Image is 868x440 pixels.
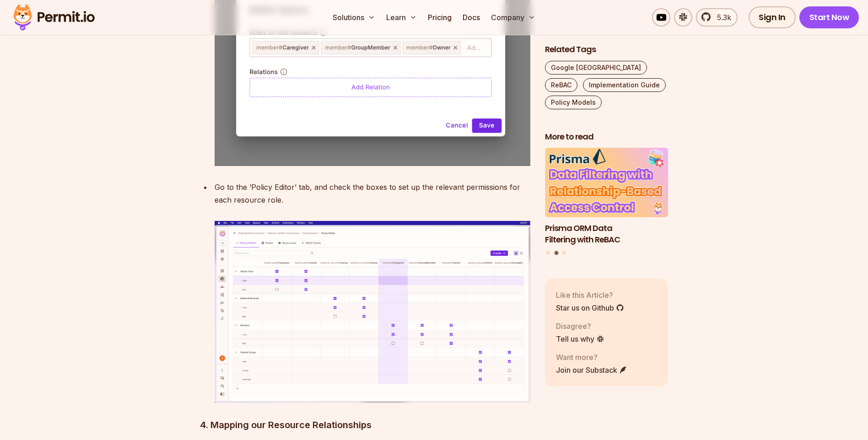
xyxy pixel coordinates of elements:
[545,223,669,246] h3: Prisma ORM Data Filtering with ReBAC
[712,12,731,23] span: 5.3k
[556,365,627,376] a: Join our Substack
[215,221,530,402] img: ReBAC 6.png
[545,44,669,55] h2: Related Tags
[545,148,669,257] div: Posts
[545,131,669,143] h2: More to read
[556,352,627,363] p: Want more?
[583,78,666,92] a: Implementation Guide
[556,302,624,313] a: Star us on Github
[424,8,455,27] a: Pricing
[546,252,550,255] button: Go to slide 1
[545,148,669,246] a: Prisma ORM Data Filtering with ReBACPrisma ORM Data Filtering with ReBAC
[545,61,647,75] a: Google [GEOGRAPHIC_DATA]
[383,8,421,27] button: Learn
[799,6,859,28] a: Start Now
[545,96,602,109] a: Policy Models
[545,78,577,92] a: ReBAC
[556,321,604,332] p: Disagree?
[545,148,669,218] img: Prisma ORM Data Filtering with ReBAC
[562,252,566,255] button: Go to slide 3
[554,251,558,255] button: Go to slide 2
[556,290,624,300] p: Like this Article?
[749,6,796,28] a: Sign In
[459,8,484,27] a: Docs
[696,8,738,27] a: 5.3k
[487,8,539,27] button: Company
[556,333,604,344] a: Tell us why
[9,2,99,33] img: Permit logo
[329,8,379,27] button: Solutions
[545,148,669,246] li: 2 of 3
[215,181,530,206] div: Go to the ‘Policy Editor’ tab, and check the boxes to set up the relevant permissions for each re...
[200,418,530,432] h3: 4. Mapping our Resource Relationships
